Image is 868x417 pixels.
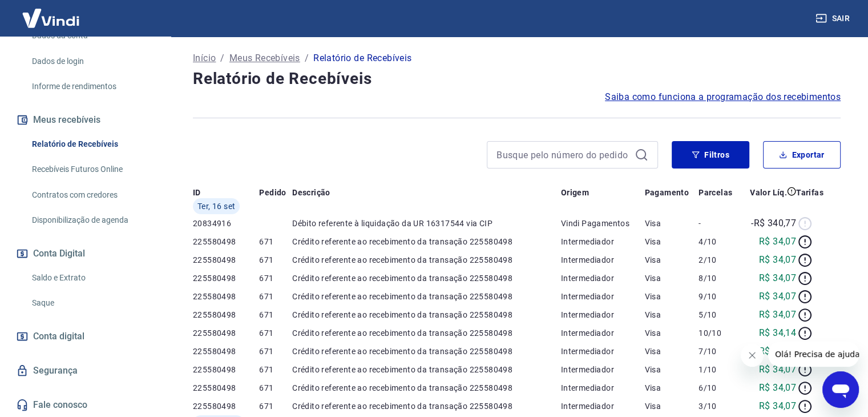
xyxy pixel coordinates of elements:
[759,253,796,267] p: R$ 34,07
[193,364,259,375] p: 225580498
[193,346,259,357] p: 225580498
[561,218,645,229] p: Vindi Pagamentos
[259,291,292,302] p: 671
[561,291,645,302] p: Intermediador
[644,364,699,375] p: Visa
[561,327,645,339] p: Intermediador
[644,254,699,266] p: Visa
[193,67,841,90] h4: Relatório de Recebíveis
[644,346,699,357] p: Visa
[699,272,740,284] p: 8/10
[292,327,561,339] p: Crédito referente ao recebimento da transação 225580498
[759,381,796,395] p: R$ 34,07
[27,266,157,290] a: Saldo e Extrato
[14,107,157,133] button: Meus recebíveis
[644,400,699,412] p: Visa
[699,364,740,375] p: 1/10
[292,364,561,375] p: Crédito referente ao recebimento da transação 225580498
[259,309,292,320] p: 671
[259,327,292,339] p: 671
[229,51,300,65] a: Meus Recebíveis
[759,271,796,285] p: R$ 34,07
[496,146,630,163] input: Busque pelo número do pedido
[644,309,699,320] p: Visa
[259,364,292,375] p: 671
[699,327,740,339] p: 10/10
[759,399,796,413] p: R$ 34,07
[699,382,740,394] p: 6/10
[292,272,561,284] p: Crédito referente ao recebimento da transação 225580498
[292,382,561,394] p: Crédito referente ao recebimento da transação 225580498
[644,187,689,198] p: Pagamento
[259,346,292,357] p: 671
[292,254,561,266] p: Crédito referente ao recebimento da transação 225580498
[292,218,561,229] p: Débito referente à liquidação da UR 16317544 via CIP
[759,363,796,376] p: R$ 34,07
[741,344,764,367] iframe: Fechar mensagem
[759,235,796,248] p: R$ 34,07
[292,236,561,247] p: Crédito referente ao recebimento da transação 225580498
[14,1,88,35] img: Vindi
[220,51,224,65] p: /
[193,236,259,247] p: 225580498
[197,201,235,212] span: Ter, 16 set
[14,241,157,266] button: Conta Digital
[193,51,216,65] a: Início
[193,400,259,412] p: 225580498
[759,308,796,322] p: R$ 34,07
[561,382,645,394] p: Intermediador
[561,254,645,266] p: Intermediador
[699,187,732,198] p: Parcelas
[14,358,157,383] a: Segurança
[672,141,749,169] button: Filtros
[644,291,699,302] p: Visa
[27,209,157,232] a: Disponibilização de agenda
[259,272,292,284] p: 671
[14,324,157,349] a: Conta digital
[699,400,740,412] p: 3/10
[796,187,823,198] p: Tarifas
[561,364,645,375] p: Intermediador
[27,291,157,315] a: Saque
[768,342,859,367] iframe: Mensagem da empresa
[644,382,699,394] p: Visa
[763,141,841,169] button: Exportar
[699,254,740,266] p: 2/10
[561,400,645,412] p: Intermediador
[751,216,796,230] p: -R$ 340,77
[27,50,157,73] a: Dados de login
[313,51,411,65] p: Relatório de Recebíveis
[27,183,157,207] a: Contratos com credores
[27,75,157,98] a: Informe de rendimentos
[27,133,157,156] a: Relatório de Recebíveis
[33,328,84,344] span: Conta digital
[193,254,259,266] p: 225580498
[759,290,796,303] p: R$ 34,07
[193,187,201,198] p: ID
[561,187,589,198] p: Origem
[7,8,96,17] span: Olá! Precisa de ajuda?
[193,291,259,302] p: 225580498
[259,187,286,198] p: Pedido
[605,90,841,104] a: Saiba como funciona a programação dos recebimentos
[292,291,561,302] p: Crédito referente ao recebimento da transação 225580498
[644,327,699,339] p: Visa
[561,309,645,320] p: Intermediador
[644,236,699,247] p: Visa
[193,382,259,394] p: 225580498
[750,187,787,198] p: Valor Líq.
[813,8,854,29] button: Sair
[259,254,292,266] p: 671
[292,309,561,320] p: Crédito referente ao recebimento da transação 225580498
[699,309,740,320] p: 5/10
[292,400,561,412] p: Crédito referente ao recebimento da transação 225580498
[699,346,740,357] p: 7/10
[699,236,740,247] p: 4/10
[193,327,259,339] p: 225580498
[259,400,292,412] p: 671
[292,346,561,357] p: Crédito referente ao recebimento da transação 225580498
[644,272,699,284] p: Visa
